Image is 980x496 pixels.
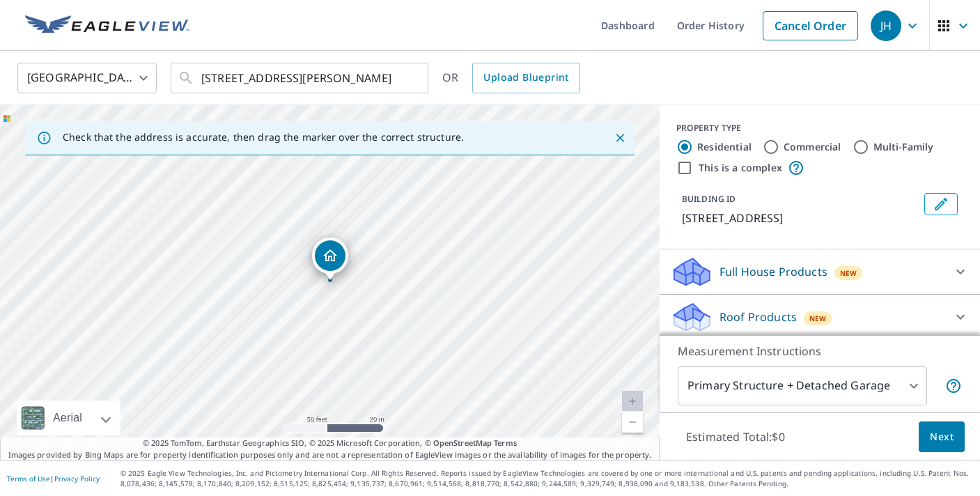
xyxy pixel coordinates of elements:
span: New [840,268,857,279]
img: EV Logo [25,15,189,36]
div: Primary Structure + Detached Garage [678,366,927,405]
p: BUILDING ID [682,193,736,205]
p: Check that the address is accurate, then drag the marker over the correct structure. [63,131,464,144]
span: New [809,313,827,324]
a: Upload Blueprint [472,63,580,93]
div: [GEOGRAPHIC_DATA] [17,59,157,98]
div: Dropped pin, building 1, Residential property, 554 Bobwhite Dr Oxford, AL 36203 [312,238,348,281]
div: Aerial [49,401,86,435]
div: Aerial [17,401,120,435]
button: Edit building 1 [924,193,958,215]
p: Measurement Instructions [678,343,962,359]
p: © 2025 Eagle View Technologies, Inc. and Pictometry International Corp. All Rights Reserved. Repo... [120,468,973,489]
p: Estimated Total: $0 [675,421,796,452]
p: | [7,474,100,483]
p: [STREET_ADDRESS] [682,210,919,226]
a: Current Level 19, Zoom In Disabled [622,391,643,412]
span: Upload Blueprint [483,69,568,86]
a: Terms [494,437,517,448]
span: Next [930,428,954,446]
a: Current Level 19, Zoom Out [622,412,643,433]
button: Next [919,421,965,453]
div: Roof ProductsNew [671,300,969,334]
span: © 2025 TomTom, Earthstar Geographics SIO, © 2025 Microsoft Corporation, © [143,437,517,449]
label: Commercial [784,140,841,154]
label: This is a complex [699,161,782,175]
a: OpenStreetMap [433,437,492,448]
button: Close [611,129,629,147]
div: PROPERTY TYPE [676,122,963,134]
a: Privacy Policy [54,474,100,483]
span: Your report will include the primary structure and a detached garage if one exists. [945,378,962,394]
div: Full House ProductsNew [671,255,969,288]
label: Multi-Family [873,140,934,154]
p: Roof Products [720,309,797,325]
label: Residential [697,140,752,154]
p: Full House Products [720,263,827,280]
a: Cancel Order [763,11,858,40]
div: JH [871,10,901,41]
input: Search by address or latitude-longitude [201,59,400,98]
a: Terms of Use [7,474,50,483]
div: OR [442,63,580,93]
